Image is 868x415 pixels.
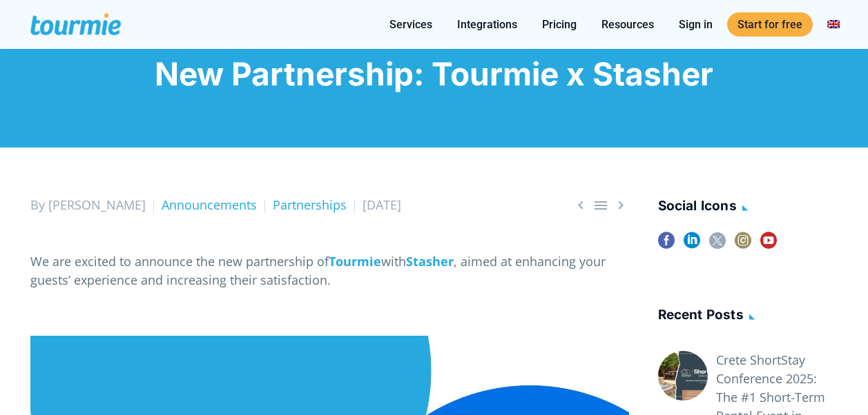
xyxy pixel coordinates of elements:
[273,196,347,213] a: Partnerships
[668,16,723,33] a: Sign in
[760,232,777,258] a: youtube
[162,196,257,213] a: Announcements
[709,232,726,258] a: twitter
[532,16,587,33] a: Pricing
[329,253,381,270] a: Tourmie
[658,305,838,327] h4: Recent posts
[30,196,146,213] span: By [PERSON_NAME]
[684,232,700,258] a: linkedin
[572,196,589,214] a: 
[406,253,454,270] a: Stasher
[572,196,589,214] span: Previous post
[613,196,629,214] span: Next post
[30,55,838,92] h1: New Partnership: Tourmie x Stasher
[379,16,443,33] a: Services
[658,232,675,258] a: facebook
[30,252,629,290] p: We are excited to announce the new partnership of with , aimed at enhancing your guests’ experien...
[592,196,609,214] a: 
[613,196,629,214] a: 
[591,16,664,33] a: Resources
[727,12,813,37] a: Start for free
[735,232,751,258] a: instagram
[658,196,838,219] h4: social icons
[363,196,401,213] span: [DATE]
[447,16,528,33] a: Integrations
